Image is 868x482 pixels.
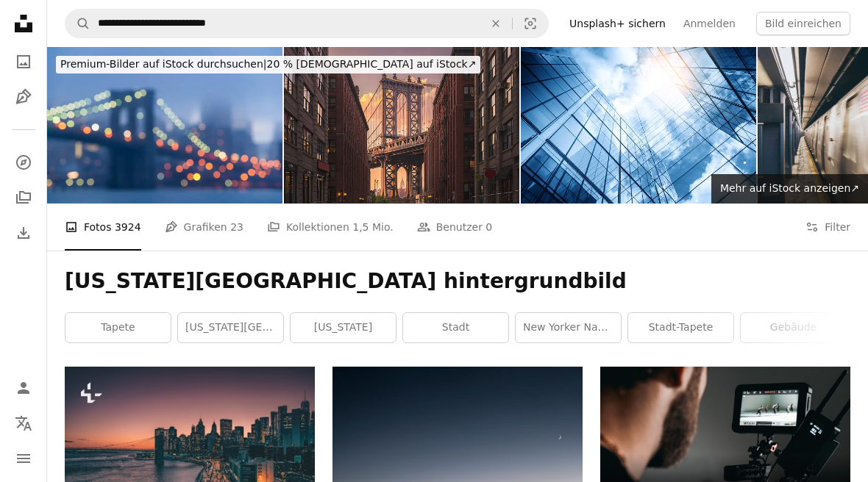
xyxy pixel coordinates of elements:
[65,9,549,38] form: Finden Sie Bildmaterial auf der ganzen Webseite
[291,313,396,342] a: [US_STATE]
[628,313,733,342] a: Stadt-Tapete
[485,219,492,235] span: 0
[403,313,508,342] a: Stadt
[230,219,243,235] span: 23
[9,47,38,76] a: Fotos
[513,10,548,37] button: Visuelle Suche
[65,10,90,37] button: Unsplash suchen
[47,47,282,204] img: Brooklyn Bridge Bokeh Hintergrund
[47,47,489,82] a: Premium-Bilder auf iStock durchsuchen|20 % [DEMOGRAPHIC_DATA] auf iStock↗
[711,174,868,204] a: Mehr auf iStock anzeigen↗
[741,313,846,342] a: Gebäude
[60,58,476,70] span: 20 % [DEMOGRAPHIC_DATA] auf iStock ↗
[9,82,38,112] a: Grafiken
[805,204,850,251] button: Filter
[60,58,267,70] span: Premium-Bilder auf iStock durchsuchen |
[352,219,393,235] span: 1,5 Mio.
[9,183,38,212] a: Kollektionen
[9,409,38,438] button: Sprache
[9,444,38,473] button: Menü
[480,10,512,37] button: Löschen
[65,443,315,456] a: Die Manhattan Bridge am Abend, USA
[267,204,394,251] a: Kollektionen 1,5 Mio.
[65,268,850,295] h1: [US_STATE][GEOGRAPHIC_DATA] hintergrundbild
[756,12,850,35] button: Bild einreichen
[9,218,38,248] a: Bisherige Downloads
[720,182,859,194] span: Mehr auf iStock anzeigen ↗
[561,12,675,35] a: Unsplash+ sichern
[178,313,283,342] a: [US_STATE][GEOGRAPHIC_DATA]
[417,204,493,251] a: Benutzer 0
[675,12,744,35] a: Anmelden
[9,148,38,177] a: Entdecken
[521,47,756,204] img: Blick auf eine moderne Glas Wolkenkratzer, die den blauen Himmel
[284,47,519,204] img: Manhattan Bridge, New York City
[516,313,621,342] a: New Yorker Nacht
[165,204,243,251] a: Grafiken 23
[65,313,171,342] a: Tapete
[9,373,38,403] a: Anmelden / Registrieren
